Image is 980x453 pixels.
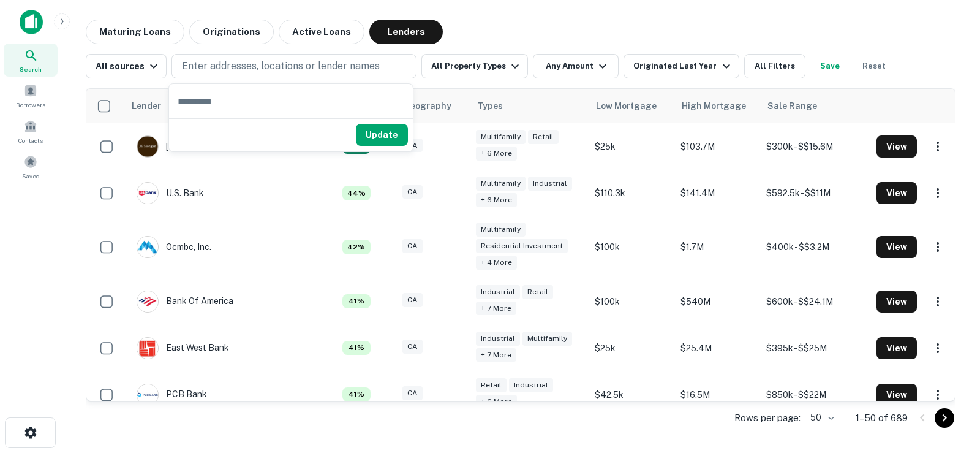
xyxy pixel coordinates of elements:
[476,395,517,409] div: + 6 more
[760,371,870,418] td: $850k - $$22M
[760,123,870,170] td: $300k - $$15.6M
[402,239,423,253] div: CA
[633,59,733,74] div: Originated Last Year
[509,378,553,392] div: Industrial
[876,337,917,359] button: View
[744,54,805,78] button: All Filters
[137,337,229,359] div: East West Bank
[522,332,572,346] div: Multifamily
[182,59,380,74] p: Enter addresses, locations or lender names
[402,185,423,199] div: CA
[137,338,158,359] img: picture
[810,54,850,78] button: Save your search to get updates of matches that match your search criteria.
[876,384,917,406] button: View
[476,177,526,191] div: Multifamily
[171,54,417,78] button: Enter addresses, locations or lender names
[20,10,43,34] img: capitalize-icon.png
[356,124,408,146] button: Update
[476,285,520,299] div: Industrial
[96,59,161,74] div: All sources
[674,89,760,123] th: High Mortgage
[476,239,568,253] div: Residential Investment
[421,54,528,78] button: All Property Types
[189,20,274,44] button: Originations
[124,89,316,123] th: Lender
[342,387,371,402] div: Capitalize uses an advanced AI algorithm to match your search with the best lender. The match sco...
[137,384,158,405] img: picture
[760,325,870,371] td: $395k - $$25M
[476,130,526,144] div: Multifamily
[86,20,184,44] button: Maturing Loans
[856,411,908,425] p: 1–50 of 689
[22,171,40,181] span: Saved
[674,216,760,278] td: $1.7M
[876,236,917,258] button: View
[674,325,760,371] td: $25.4M
[589,325,674,371] td: $25k
[137,182,204,204] div: U.s. Bank
[528,130,559,144] div: Retail
[4,150,58,183] a: Saved
[589,170,674,216] td: $110.3k
[589,216,674,278] td: $100k
[137,291,233,313] div: Bank Of America
[760,89,870,123] th: Sale Range
[674,278,760,325] td: $540M
[522,285,553,299] div: Retail
[132,99,161,113] div: Lender
[476,223,526,237] div: Multifamily
[533,54,619,78] button: Any Amount
[876,135,917,158] button: View
[477,99,503,113] div: Types
[589,278,674,325] td: $100k
[4,115,58,148] a: Contacts
[4,44,58,77] a: Search
[682,99,746,113] div: High Mortgage
[137,384,207,406] div: PCB Bank
[476,193,517,207] div: + 6 more
[137,236,211,258] div: Ocmbc, Inc.
[767,99,817,113] div: Sale Range
[528,177,572,191] div: Industrial
[137,291,158,312] img: picture
[624,54,739,78] button: Originated Last Year
[674,170,760,216] td: $141.4M
[476,302,516,316] div: + 7 more
[20,64,42,74] span: Search
[396,89,470,123] th: Geography
[342,341,371,356] div: Capitalize uses an advanced AI algorithm to match your search with the best lender. The match sco...
[342,294,371,309] div: Capitalize uses an advanced AI algorithm to match your search with the best lender. The match sco...
[402,386,423,400] div: CA
[342,240,371,254] div: Capitalize uses an advanced AI algorithm to match your search with the best lender. The match sco...
[476,256,517,270] div: + 4 more
[279,20,364,44] button: Active Loans
[369,20,443,44] button: Lenders
[476,332,520,346] div: Industrial
[476,378,507,392] div: Retail
[137,135,238,158] div: [PERSON_NAME]
[4,79,58,112] a: Borrowers
[476,348,516,362] div: + 7 more
[734,411,801,425] p: Rows per page:
[342,186,371,200] div: Capitalize uses an advanced AI algorithm to match your search with the best lender. The match sco...
[876,182,917,204] button: View
[760,278,870,325] td: $600k - $$24.1M
[402,340,423,354] div: CA
[919,316,980,375] iframe: Chat Widget
[589,89,674,123] th: Low Mortgage
[589,371,674,418] td: $42.5k
[805,409,836,427] div: 50
[404,99,451,113] div: Geography
[760,216,870,278] td: $400k - $$3.2M
[402,293,423,307] div: CA
[86,54,167,78] button: All sources
[674,371,760,418] td: $16.5M
[137,136,158,157] img: picture
[470,89,589,123] th: Types
[854,54,894,78] button: Reset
